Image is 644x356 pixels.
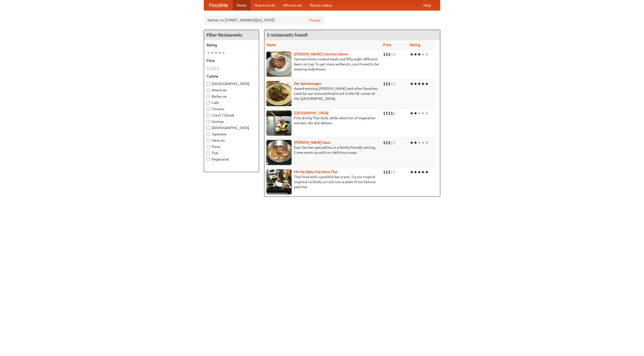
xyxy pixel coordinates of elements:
li: ★ [414,169,417,175]
li: ★ [414,81,417,87]
label: Czech / Slovak [207,113,256,118]
li: $ [391,140,393,145]
li: $ [383,52,386,57]
a: Recipe videos [306,0,336,10]
p: Award-winning [PERSON_NAME] and other favorites. Look for our restored food truck in the NE corne... [266,86,379,101]
li: $ [393,52,396,57]
li: $ [383,169,386,175]
div: Deliver to: [STREET_ADDRESS][US_STATE] [204,16,325,25]
input: Thai [207,151,210,155]
li: $ [393,81,396,87]
a: Change [309,18,321,23]
li: $ [391,81,393,87]
li: ★ [414,52,417,57]
input: Barbecue [207,95,210,98]
h5: Rating [207,43,256,48]
li: $ [386,52,388,57]
li: ★ [425,140,429,145]
input: Czech / Slovak [207,114,210,117]
li: $ [391,169,393,175]
p: Thai food with a youthful bar scene. Try our tropical inspired cocktails, or tuck into a plate of... [266,174,379,189]
li: ★ [425,169,429,175]
input: American [207,89,210,92]
h5: Cuisine [207,74,256,79]
label: [DEMOGRAPHIC_DATA] [207,81,256,86]
li: $ [386,169,388,175]
input: German [207,120,210,123]
li: $ [207,66,209,71]
li: $ [217,66,219,71]
label: Japanese [207,132,256,137]
li: ★ [417,52,421,57]
li: $ [388,110,391,116]
li: ★ [410,52,414,57]
li: ★ [417,169,421,175]
li: ★ [425,81,429,87]
input: [DEMOGRAPHIC_DATA] [207,126,210,130]
a: Who we are [279,0,306,10]
li: $ [391,110,393,116]
li: ★ [210,50,214,56]
img: babythai.jpg [266,169,292,194]
p: Fine dining Thai-style. Wide selection of vegetarian entrées. We also deliver. [266,115,379,126]
li: $ [383,81,386,87]
li: $ [388,169,391,175]
li: ★ [421,169,425,175]
a: How it works [251,0,279,10]
input: Cafe [207,101,210,104]
li: $ [393,140,396,145]
b: [GEOGRAPHIC_DATA] [294,111,329,115]
a: Price [383,43,391,47]
input: Mexican [207,139,210,142]
li: $ [393,169,396,175]
li: $ [386,110,388,116]
li: ★ [214,50,218,56]
a: [PERSON_NAME]'s German Saloon [294,52,348,56]
a: Der Speisewagen [294,82,321,86]
li: $ [391,52,393,57]
li: ★ [410,140,414,145]
img: kohlhaus.jpg [266,140,292,165]
li: $ [388,140,391,145]
li: ★ [421,140,425,145]
a: [PERSON_NAME] Haus [294,140,330,144]
input: Japanese [207,133,210,136]
li: $ [383,140,386,145]
li: $ [214,66,217,71]
p: German home-cooked meals and fifty-eight different beers on tap. To get more authentic, you'd nee... [266,57,379,72]
a: Hit Me Baby One More Thai [294,170,338,174]
input: [DEMOGRAPHIC_DATA] [207,82,210,86]
a: FoodMe [204,0,233,10]
a: Home [233,0,251,10]
label: American [207,88,256,93]
li: ★ [414,110,417,116]
h4: Filter Restaurants [204,30,259,40]
li: ★ [421,81,425,87]
label: Thai [207,150,256,155]
li: $ [388,52,391,57]
a: Name [266,43,276,47]
label: Cafe [207,100,256,105]
li: ★ [417,81,421,87]
a: Help [419,0,435,10]
label: Vegetarian [207,157,256,162]
li: ★ [417,110,421,116]
a: Rating [410,43,420,47]
li: ★ [410,81,414,87]
li: $ [388,81,391,87]
input: Vegetarian [207,158,210,161]
li: ★ [207,50,210,56]
label: Mexican [207,138,256,143]
li: $ [393,110,396,116]
li: $ [383,110,386,116]
li: ★ [425,110,429,116]
li: ★ [410,169,414,175]
li: ★ [417,140,421,145]
h5: Price [207,58,256,63]
li: $ [212,66,214,71]
li: ★ [218,50,222,56]
li: ★ [425,52,429,57]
